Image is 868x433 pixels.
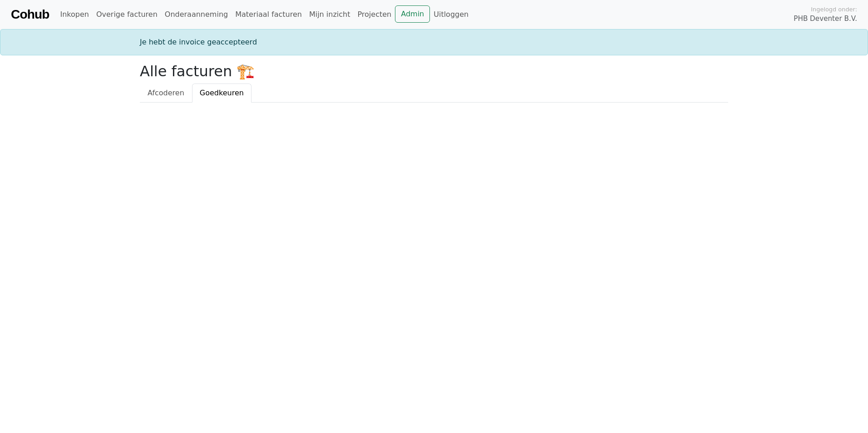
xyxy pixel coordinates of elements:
[161,5,232,24] a: Onderaanneming
[192,84,252,103] a: Goedkeuren
[93,5,161,24] a: Overige facturen
[430,5,472,24] a: Uitloggen
[354,5,395,24] a: Projecten
[794,14,857,24] span: PHB Deventer B.V.
[134,37,734,48] div: Je hebt de invoice geaccepteerd
[11,4,49,25] a: Cohub
[811,5,857,14] span: Ingelogd onder:
[200,89,244,97] span: Goedkeuren
[232,5,306,24] a: Materiaal facturen
[140,63,728,80] h2: Alle facturen 🏗️
[306,5,354,24] a: Mijn inzicht
[140,84,192,103] a: Afcoderen
[56,5,92,24] a: Inkopen
[148,89,184,97] span: Afcoderen
[395,5,430,23] a: Admin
